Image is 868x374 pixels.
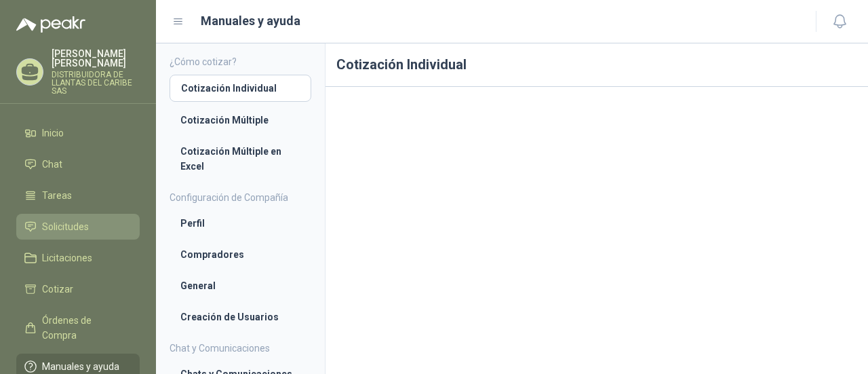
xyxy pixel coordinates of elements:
[16,307,140,348] a: Órdenes de Compra
[180,247,300,262] li: Compradores
[52,71,140,95] p: DISTRIBUIDORA DE LLANTAS DEL CARIBE SAS
[170,190,311,205] h4: Configuración de Compañía
[170,242,311,267] a: Compradores
[201,12,300,31] h1: Manuales y ayuda
[180,310,300,324] li: Creación de Usuarios
[16,151,140,177] a: Chat
[42,282,73,297] span: Cotizar
[170,54,311,69] h4: ¿Cómo cotizar?
[170,273,311,299] a: General
[42,359,119,374] span: Manuales y ayuda
[16,16,85,33] img: Logo peakr
[42,188,72,203] span: Tareas
[170,341,311,356] h4: Chat y Comunicaciones
[42,250,92,265] span: Licitaciones
[42,126,64,141] span: Inicio
[170,304,311,330] a: Creación de Usuarios
[180,278,300,293] li: General
[16,183,140,208] a: Tareas
[180,216,300,231] li: Perfil
[16,245,140,271] a: Licitaciones
[42,157,62,172] span: Chat
[170,210,311,236] a: Perfil
[16,214,140,240] a: Solicitudes
[180,144,300,174] li: Cotización Múltiple en Excel
[42,313,127,343] span: Órdenes de Compra
[170,138,311,179] a: Cotización Múltiple en Excel
[180,113,300,128] li: Cotización Múltiple
[170,75,311,102] a: Cotización Individual
[181,81,300,96] li: Cotización Individual
[52,49,140,68] p: [PERSON_NAME] [PERSON_NAME]
[16,276,140,302] a: Cotizar
[170,107,311,133] a: Cotización Múltiple
[325,43,868,87] h1: Cotización Individual
[16,120,140,146] a: Inicio
[42,219,89,234] span: Solicitudes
